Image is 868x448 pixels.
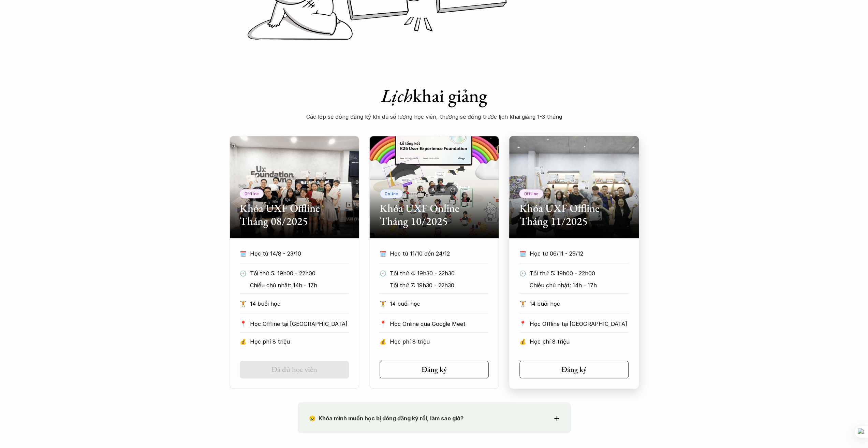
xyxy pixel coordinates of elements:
[309,415,464,422] strong: 😢 Khóa mình muốn học bị đóng đăng ký rồi, làm sao giờ?
[530,248,629,259] p: Học từ 06/11 - 29/12
[240,320,247,327] p: 📍
[530,336,629,347] p: Học phí 8 triệu
[240,268,247,278] p: 🕙
[390,319,489,329] p: Học Online qua Google Meet
[271,365,317,374] h5: Đã đủ học viên
[530,280,625,290] p: Chiều chủ nhật: 14h - 17h
[250,319,349,329] p: Học Offline tại [GEOGRAPHIC_DATA]
[390,268,485,278] p: Tối thứ 4: 19h30 - 22h30
[390,299,489,309] p: 14 buổi học
[250,280,345,290] p: Chiều chủ nhật: 14h - 17h
[530,268,625,278] p: Tối thứ 5: 19h00 - 22h00
[380,299,386,309] p: 🏋️
[250,248,349,259] p: Học từ 14/8 - 23/10
[385,191,398,196] p: Online
[561,365,587,374] h5: Đăng ký
[530,319,629,329] p: Học Offline tại [GEOGRAPHIC_DATA]
[390,248,489,259] p: Học từ 11/10 đến 24/12
[380,320,386,327] p: 📍
[298,112,571,122] p: Các lớp sẽ đóng đăng ký khi đủ số lượng học viên, thường sẽ đóng trước lịch khai giảng 1-3 tháng
[298,85,571,107] h1: khai giảng
[250,268,345,278] p: Tối thứ 5: 19h00 - 22h00
[519,361,629,378] a: Đăng ký
[250,299,349,309] p: 14 buổi học
[519,320,526,327] p: 📍
[422,365,447,374] h5: Đăng ký
[380,361,489,378] a: Đăng ký
[240,336,247,347] p: 💰
[380,248,386,259] p: 🗓️
[240,299,247,309] p: 🏋️
[380,268,386,278] p: 🕙
[244,191,259,196] p: Offline
[519,299,526,309] p: 🏋️
[519,248,526,259] p: 🗓️
[519,268,526,278] p: 🕙
[519,336,526,347] p: 💰
[240,202,349,228] h2: Khóa UXF Offline Tháng 08/2025
[530,299,629,309] p: 14 buổi học
[524,191,538,196] p: Offline
[390,336,489,347] p: Học phí 8 triệu
[240,248,247,259] p: 🗓️
[380,202,489,228] h2: Khóa UXF Online Tháng 10/2025
[381,84,413,107] em: Lịch
[390,280,485,290] p: Tối thứ 7: 19h30 - 22h30
[250,336,349,347] p: Học phí 8 triệu
[519,202,629,228] h2: Khóa UXF Offline Tháng 11/2025
[380,336,386,347] p: 💰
